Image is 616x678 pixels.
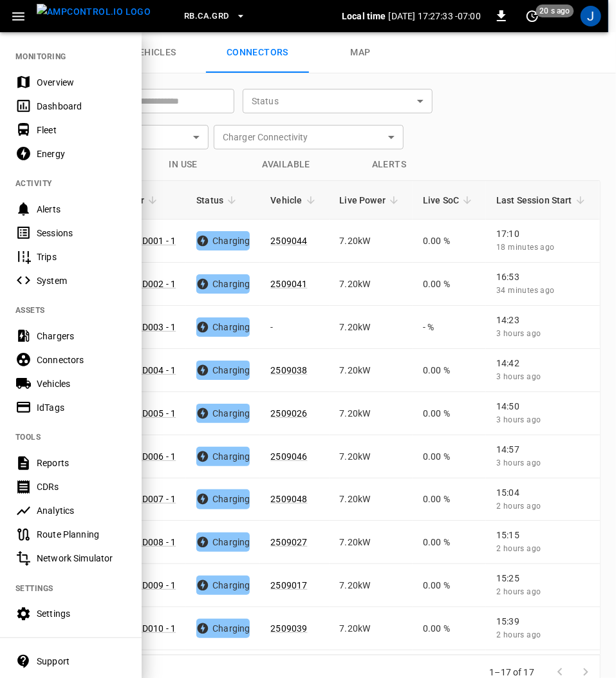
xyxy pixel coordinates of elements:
div: Support [37,655,126,668]
div: Network Simulator [37,552,126,565]
div: Connectors [37,353,126,366]
div: Trips [37,250,126,263]
button: set refresh interval [522,6,543,26]
div: Fleet [37,124,126,137]
div: System [37,274,126,287]
div: Reports [37,457,126,469]
div: Chargers [37,330,126,343]
div: Overview [37,76,126,89]
div: profile-icon [581,6,601,26]
span: 20 s ago [536,5,574,17]
div: Sessions [37,227,126,240]
div: Analytics [37,504,126,517]
p: [DATE] 17:27:33 -07:00 [389,10,481,23]
div: IdTags [37,401,126,414]
div: Alerts [37,203,126,216]
div: Energy [37,147,126,160]
div: CDRs [37,480,126,493]
div: Settings [37,607,126,620]
div: Vehicles [37,377,126,390]
img: ampcontrol.io logo [37,4,151,20]
div: Route Planning [37,528,126,541]
span: RB.CA.GRD [184,9,229,24]
p: Local time [342,10,386,23]
div: Dashboard [37,100,126,113]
